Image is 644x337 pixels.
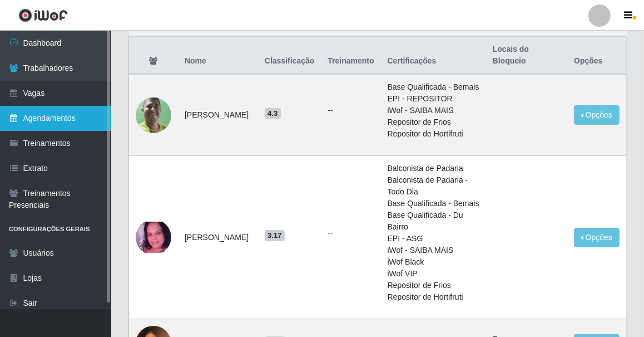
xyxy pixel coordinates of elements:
[178,37,258,75] th: Nome
[388,93,479,105] li: EPI - REPOSITOR
[388,174,479,198] li: Balconista de Padaria - Todo Dia
[388,268,479,280] li: iWof VIP
[388,128,479,140] li: Repositor de Hortifruti
[328,227,374,239] ul: --
[388,256,479,268] li: iWof Black
[136,222,171,253] img: 1744415855733.jpeg
[265,230,285,241] span: 3.17
[567,37,626,75] th: Opções
[388,163,479,174] li: Balconista de Padaria
[388,233,479,245] li: EPI - ASG
[574,105,620,125] button: Opções
[328,105,374,116] ul: --
[265,108,281,119] span: 4.3
[381,37,486,75] th: Certificações
[178,156,258,319] td: [PERSON_NAME]
[388,116,479,128] li: Repositor de Frios
[18,8,68,22] img: CoreUI Logo
[136,75,171,154] img: 1722973845871.jpeg
[388,198,479,209] li: Base Qualificada - Bemais
[388,105,479,116] li: iWof - SAIBA MAIS
[321,37,380,75] th: Treinamento
[486,37,567,75] th: Locais do Bloqueio
[388,81,479,93] li: Base Qualificada - Bemais
[388,280,479,291] li: Repositor de Frios
[388,245,479,256] li: iWof - SAIBA MAIS
[258,37,321,75] th: Classificação
[388,209,479,233] li: Base Qualificada - Du Bairro
[574,228,620,247] button: Opções
[178,74,258,156] td: [PERSON_NAME]
[388,291,479,303] li: Repositor de Hortifruti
